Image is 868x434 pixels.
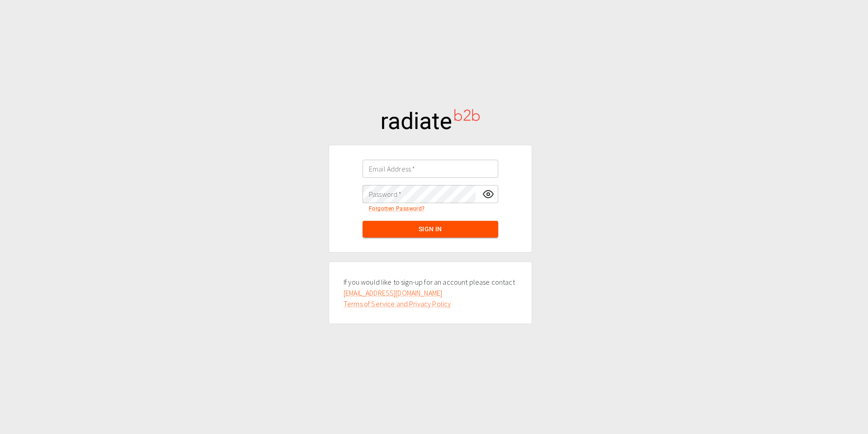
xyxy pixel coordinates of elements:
a: [EMAIL_ADDRESS][DOMAIN_NAME] [344,288,442,297]
button: toggle password visibility [479,185,497,203]
button: Sign In [363,221,498,238]
p: If you would like to sign-up for an account please contact [344,277,517,309]
a: Terms of Service and Privacy Policy [344,299,451,308]
img: radiateb2b_logo_black.png [374,103,487,136]
a: Forgotten Password? [369,205,425,212]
